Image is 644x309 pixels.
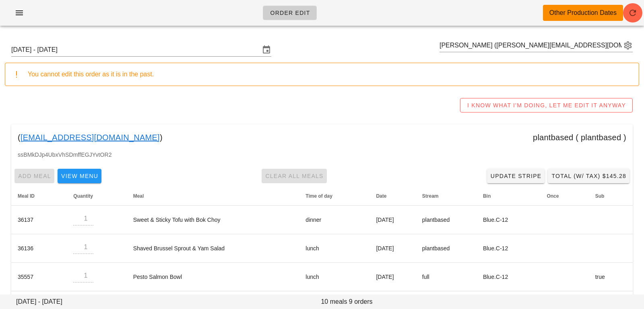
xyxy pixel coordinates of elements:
[460,98,633,113] button: I KNOW WHAT I'M DOING, LET ME EDIT IT ANYWAY
[299,234,369,263] td: lunch
[369,186,415,206] th: Date: Not sorted. Activate to sort ascending.
[127,206,299,234] td: Sweet & Sticky Tofu with Bok Choy
[127,186,299,206] th: Meal: Not sorted. Activate to sort ascending.
[416,206,477,234] td: plantbased
[305,193,332,199] span: Time of day
[623,41,633,50] button: appended action
[595,193,605,199] span: Sub
[127,234,299,263] td: Shaved Brussel Sprout & Yam Salad
[299,186,369,206] th: Time of day: Not sorted. Activate to sort ascending.
[483,193,491,199] span: Bin
[487,169,545,183] a: Update Stripe
[376,193,386,199] span: Date
[11,263,67,291] td: 35557
[369,263,415,291] td: [DATE]
[440,39,621,52] input: Search by email or name
[551,173,626,179] span: Total (w/ Tax) $145.28
[61,173,98,179] span: View Menu
[58,169,101,183] button: View Menu
[540,186,588,206] th: Once: Not sorted. Activate to sort ascending.
[477,263,540,291] td: Blue.C-12
[422,193,439,199] span: Stream
[11,234,67,263] td: 36136
[11,186,67,206] th: Meal ID: Not sorted. Activate to sort ascending.
[299,206,369,234] td: dinner
[477,234,540,263] td: Blue.C-12
[11,125,633,150] div: ( ) plantbased ( plantbased )
[67,186,126,206] th: Quantity: Not sorted. Activate to sort ascending.
[28,71,154,78] span: You cannot edit this order as it is in the past.
[549,8,617,18] div: Other Production Dates
[416,234,477,263] td: plantbased
[369,206,415,234] td: [DATE]
[73,193,93,199] span: Quantity
[133,193,144,199] span: Meal
[270,10,310,16] span: Order Edit
[11,206,67,234] td: 36137
[416,263,477,291] td: full
[467,102,626,108] span: I KNOW WHAT I'M DOING, LET ME EDIT IT ANYWAY
[477,206,540,234] td: Blue.C-12
[263,6,317,20] a: Order Edit
[589,263,633,291] td: true
[299,263,369,291] td: lunch
[477,186,540,206] th: Bin: Not sorted. Activate to sort ascending.
[589,186,633,206] th: Sub: Not sorted. Activate to sort ascending.
[547,193,559,199] span: Once
[548,169,630,183] button: Total (w/ Tax) $145.28
[369,234,415,263] td: [DATE]
[11,150,633,166] div: ssBMkDJp4UbxVhSDmffEGJYvtOR2
[127,263,299,291] td: Pesto Salmon Bowl
[21,131,160,144] a: [EMAIL_ADDRESS][DOMAIN_NAME]
[416,186,477,206] th: Stream: Not sorted. Activate to sort ascending.
[18,193,35,199] span: Meal ID
[490,173,542,179] span: Update Stripe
